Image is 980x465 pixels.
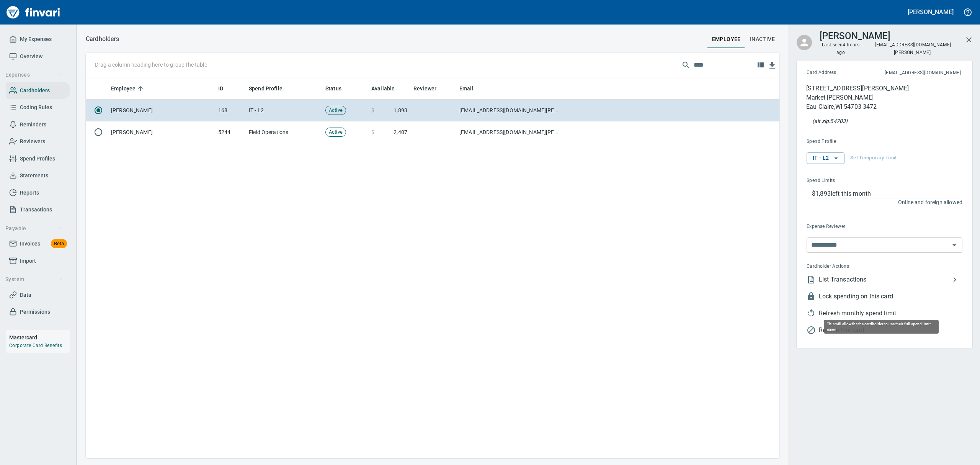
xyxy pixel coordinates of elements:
span: Expenses [5,70,63,80]
span: Active [326,107,346,114]
button: Close cardholder [960,31,978,49]
span: Cardholder Actions [807,263,905,270]
span: Statements [20,171,48,180]
nav: breadcrumb [86,34,119,44]
td: Field Operations [246,121,322,143]
p: $1,893 left this month [812,189,962,198]
span: Reviewers [20,137,45,146]
span: [EMAIL_ADDRESS][DOMAIN_NAME][PERSON_NAME] [874,41,951,56]
p: Eau Claire , WI 54703-3472 [806,102,909,111]
span: 1,893 [394,106,407,114]
h6: Mastercard [9,333,70,342]
span: System [5,275,63,284]
p: Market [PERSON_NAME] [806,93,909,102]
span: Revoke this card [819,326,962,335]
p: Online and foreign allowed [800,198,962,206]
span: Inactive [750,34,775,44]
span: Spend Profile [249,84,283,93]
span: Reports [20,188,39,198]
h3: [PERSON_NAME] [820,29,890,41]
a: Coding Rules [6,99,70,116]
span: Import [20,256,36,266]
p: Drag a column heading here to group the table [95,61,207,69]
a: Reviewers [6,133,70,150]
span: Spend Limits [807,177,898,185]
span: Transactions [20,205,52,214]
span: Status [325,84,351,93]
span: Data [20,290,31,300]
a: Reports [6,184,70,201]
span: List Transactions [819,275,950,284]
p: Cardholders [86,34,119,44]
time: 4 hours ago [836,42,859,55]
span: Email [459,84,474,93]
span: Last seen [820,41,862,57]
button: Download Table [766,60,778,71]
span: Expense Reviewer [807,223,903,231]
span: Employee [111,84,145,93]
span: Available [371,84,395,93]
span: Overview [20,52,42,61]
span: employee [712,34,741,44]
span: Spend Profile [249,84,292,93]
span: $ [371,106,374,114]
span: Coding Rules [20,103,52,112]
a: Overview [6,48,70,65]
span: Reviewer [413,84,446,93]
td: IT - L2 [246,100,322,121]
td: [PERSON_NAME] [108,100,215,121]
span: Reminders [20,120,46,129]
span: 2,407 [394,128,407,136]
img: Finvari [5,3,62,21]
span: Refresh monthly spend limit [819,309,962,318]
span: Permissions [20,307,50,317]
a: Reminders [6,116,70,133]
p: At the pump (or any AVS check), this zip will also be accepted [812,117,848,125]
p: [STREET_ADDRESS][PERSON_NAME] [806,84,909,93]
span: Spend Profile [807,138,898,146]
td: 5244 [215,121,246,143]
span: Employee [111,84,136,93]
a: Import [6,252,70,270]
span: Spend Profiles [20,154,55,164]
span: $ [371,128,374,136]
span: Email [459,84,483,93]
button: Expenses [2,68,66,82]
button: System [2,272,66,287]
span: My Expenses [20,34,52,44]
a: Statements [6,167,70,184]
span: Beta [51,239,67,248]
a: Spend Profiles [6,150,70,167]
span: Cardholders [20,86,50,95]
a: Cardholders [6,82,70,99]
a: My Expenses [6,31,70,48]
span: ID [218,84,233,93]
a: Permissions [6,303,70,321]
span: Card Address [807,69,861,77]
h5: [PERSON_NAME] [908,8,954,16]
a: Corporate Card Benefits [9,343,62,348]
td: [PERSON_NAME] [108,121,215,143]
span: Available [371,84,405,93]
span: Payable [5,224,63,233]
span: Lock spending on this card [819,292,962,301]
span: Status [325,84,341,93]
button: IT - L2 [807,152,844,164]
span: This is the email address for cardholder receipts [861,69,961,77]
a: Data [6,287,70,304]
td: [EMAIL_ADDRESS][DOMAIN_NAME][PERSON_NAME] [456,100,563,121]
a: InvoicesBeta [6,235,70,252]
span: IT - L2 [813,153,838,163]
a: Transactions [6,201,70,218]
span: Invoices [20,239,40,249]
button: Choose columns to display [755,59,766,71]
span: Set Temporary Limit [850,154,897,162]
span: ID [218,84,223,93]
td: [EMAIL_ADDRESS][DOMAIN_NAME][PERSON_NAME] [456,121,563,143]
button: Payable [2,221,66,236]
button: Set Temporary Limit [848,152,899,164]
button: [PERSON_NAME] [906,6,955,18]
button: Open [949,240,960,251]
span: Active [326,129,346,136]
